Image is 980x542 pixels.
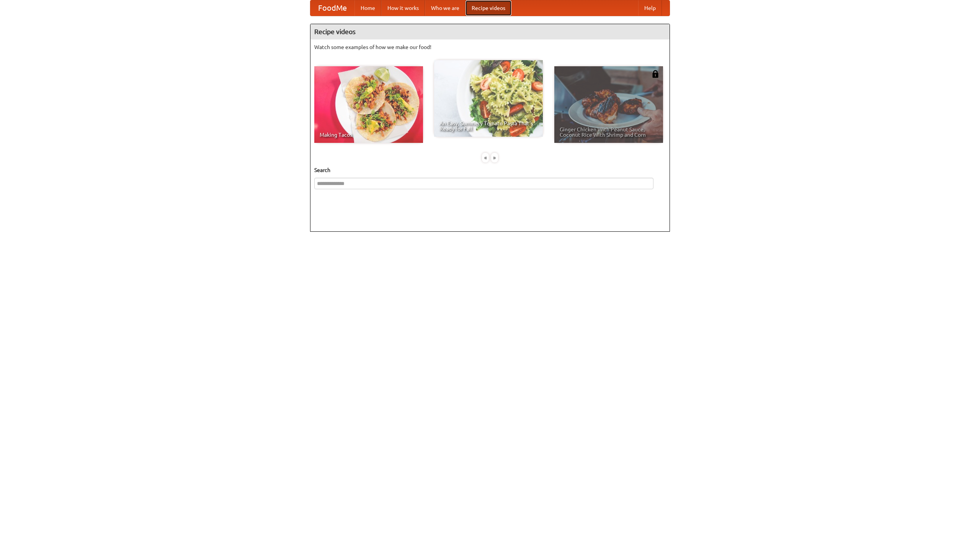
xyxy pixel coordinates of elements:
a: Home [354,0,381,16]
a: Recipe videos [465,0,511,16]
a: Who we are [425,0,465,16]
p: Watch some examples of how we make our food! [314,43,666,51]
a: Making Tacos [314,66,423,143]
h5: Search [314,166,666,174]
h4: Recipe videos [310,24,670,39]
span: An Easy, Summery Tomato Pasta That's Ready for Fall [439,121,537,131]
a: How it works [381,0,425,16]
span: Making Tacos [320,132,418,138]
div: « [482,153,489,162]
div: » [491,153,498,162]
img: 483408.png [652,70,659,78]
a: Help [638,0,662,16]
a: An Easy, Summery Tomato Pasta That's Ready for Fall [434,60,543,137]
a: FoodMe [310,0,354,16]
